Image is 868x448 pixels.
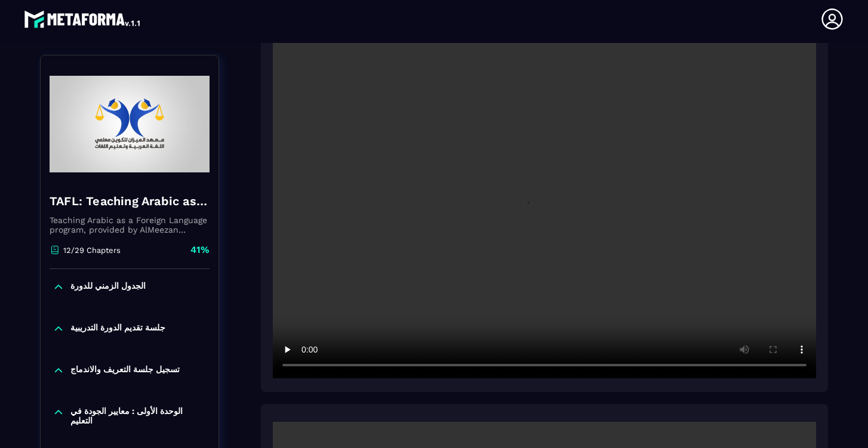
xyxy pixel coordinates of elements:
[24,7,142,31] img: logo
[70,364,180,376] p: تسجيل جلسة التعريف والاندماج
[50,193,210,209] h4: TAFL: Teaching Arabic as a Foreign Language program - June
[190,243,210,257] p: 41%
[70,406,207,425] p: الوحدة الأولى : معايير الجودة في التعليم
[70,281,146,293] p: الجدول الزمني للدورة
[63,246,121,255] p: 12/29 Chapters
[50,64,210,184] img: banner
[50,215,210,234] p: Teaching Arabic as a Foreign Language program, provided by AlMeezan Academy in the [GEOGRAPHIC_DATA]
[70,323,165,335] p: جلسة تقديم الدورة التدريبية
